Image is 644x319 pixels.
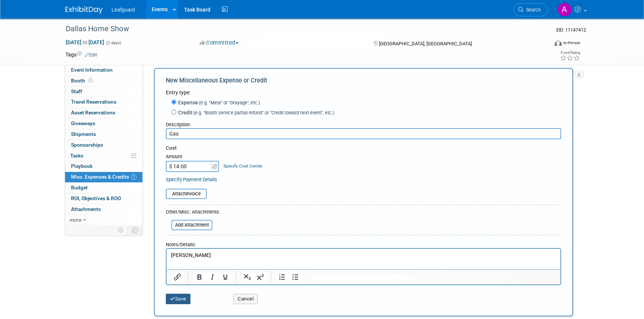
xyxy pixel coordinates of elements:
div: Cost: [166,145,561,152]
a: more [65,215,142,225]
span: to [81,39,88,45]
button: Save [166,294,190,304]
a: Tasks [65,151,142,161]
button: Numbered list [276,272,289,282]
a: Specify Payment Details [166,177,217,182]
div: In-Person [563,40,580,46]
span: Attachments [71,206,101,212]
span: Budget [71,185,88,191]
td: Personalize Event Tab Strip [115,225,128,235]
span: Staff [71,88,82,94]
a: Event Information [65,65,142,75]
a: Booth [65,76,142,86]
span: 1 [131,174,136,180]
a: Misc. Expenses & Credits1 [65,172,142,182]
iframe: Rich Text Area [167,249,560,269]
span: Giveaways [71,120,95,126]
a: ROI, Objectives & ROO [65,193,142,204]
span: more [70,217,81,223]
div: New Miscellaneous Expense or Credit [166,77,561,89]
label: Expense [176,99,260,106]
button: Cancel [234,294,258,304]
button: Superscript [254,272,267,282]
button: Underline [219,272,232,282]
span: [GEOGRAPHIC_DATA], [GEOGRAPHIC_DATA] [379,41,471,46]
div: Notes/Details: [166,238,561,248]
a: Staff [65,87,142,97]
div: Other/Misc. Attachments: [166,209,220,217]
div: Description: [166,118,561,128]
a: Travel Reservations [65,97,142,107]
span: ROI, Objectives & ROO [71,195,121,201]
button: Bold [193,272,206,282]
span: (2 days) [106,40,121,45]
span: (e.g. "Meal" or "Drayage", etc.) [198,100,260,105]
div: Event Rating [560,51,580,55]
a: Giveaways [65,118,142,129]
a: Playbook [65,161,142,172]
button: Committed [197,39,241,47]
span: Asset Reservations [71,110,115,115]
span: (e.g. "Booth service partial refund" or "Credit toward next event", etc.) [193,110,334,115]
div: Event Format [504,39,580,50]
div: Dallas Home Show [63,22,537,36]
a: Attachments [65,204,142,215]
img: ExhibitDay [65,6,103,14]
span: Event Information [71,67,113,73]
a: Search [513,3,548,16]
img: Arlene Duncan [557,3,571,17]
button: Italic [206,272,219,282]
span: Shipments [71,131,96,137]
span: Event ID: 11147412 [556,27,586,33]
a: Asset Reservations [65,108,142,118]
td: Toggle Event Tabs [128,225,143,235]
a: Shipments [65,129,142,140]
a: Edit [85,52,97,58]
span: Booth not reserved yet [87,78,94,83]
span: Tasks [70,153,83,159]
span: [DATE] [DATE] [65,39,104,46]
button: Bullet list [289,272,302,282]
span: Misc. Expenses & Credits [71,174,136,180]
div: Amount [166,153,220,161]
span: Booth [71,78,94,84]
img: Format-Inperson.png [554,40,562,46]
span: Playbook [71,163,93,169]
a: Specify Cost Center [223,163,263,169]
span: Leafguard [112,7,135,13]
button: Subscript [241,272,254,282]
span: Travel Reservations [71,99,116,105]
button: Insert/edit link [171,272,184,282]
div: Entry type: [166,89,561,96]
a: Budget [65,183,142,193]
label: Credit [176,109,334,116]
a: Sponsorships [65,140,142,150]
td: Tags [65,51,97,58]
span: Search [524,7,541,13]
span: Sponsorships [71,142,103,148]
